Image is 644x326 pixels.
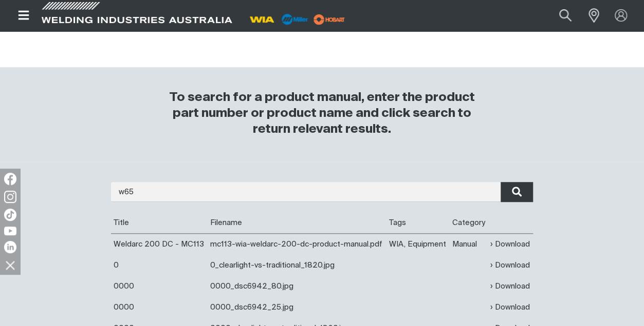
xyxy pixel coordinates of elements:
button: Search products [548,4,583,27]
img: hide socials [2,256,19,274]
th: Category [449,212,488,234]
th: Filename [208,212,387,234]
td: mc113-wia-weldarc-200-dc-product-manual.pdf [208,234,387,255]
a: Download [490,238,530,250]
td: WIA, Equipment [387,234,449,255]
th: Title [111,212,208,234]
td: 0000_dsc6942_80.jpg [208,276,387,297]
th: Tags [387,212,449,234]
img: Facebook [4,173,16,185]
td: 0000 [111,276,208,297]
img: YouTube [4,227,16,235]
input: Enter search... [111,182,533,202]
img: Instagram [4,191,16,203]
td: 0000_dsc6942_25.jpg [208,297,387,318]
td: Weldarc 200 DC - MC113 [111,234,208,255]
img: miller [310,12,348,27]
a: Download [490,280,530,292]
img: LinkedIn [4,241,16,253]
td: 0 [111,255,208,276]
td: 0_clearlight-vs-traditional_1820.jpg [208,255,387,276]
h3: To search for a product manual, enter the product part number or product name and click search to... [162,90,482,137]
a: Download [490,301,530,313]
input: Product name or item number... [535,4,583,27]
a: Download [490,259,530,271]
button: Scroll to top [611,262,634,285]
td: Manual [449,234,488,255]
a: miller [310,15,348,23]
img: TikTok [4,209,16,221]
td: 0000 [111,297,208,318]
